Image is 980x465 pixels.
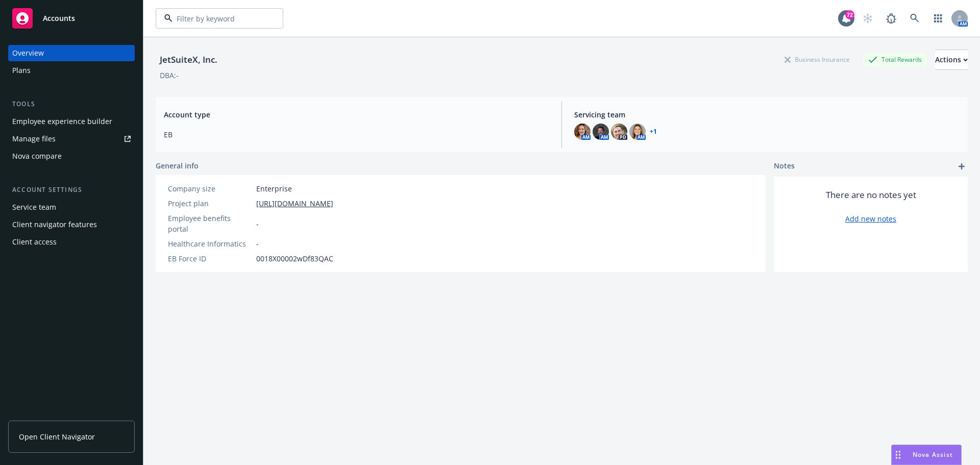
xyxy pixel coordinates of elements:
span: Nova Assist [913,450,953,459]
a: add [955,160,968,173]
a: Manage files [8,131,135,147]
a: Accounts [8,4,135,33]
div: Employee experience builder [12,113,112,130]
div: Overview [12,45,44,61]
a: Nova compare [8,148,135,164]
a: Search [904,8,925,29]
a: Report a Bug [881,8,901,29]
div: Actions [935,50,968,69]
a: Plans [8,62,135,79]
a: Client access [8,234,135,250]
div: Drag to move [892,445,904,464]
div: Tools [8,99,135,109]
a: Add new notes [845,213,896,224]
div: Client navigator features [12,216,97,233]
a: Employee experience builder [8,113,135,130]
span: There are no notes yet [826,189,916,201]
img: photo [611,124,627,140]
div: Service team [12,199,56,215]
div: Account settings [8,185,135,195]
a: Client navigator features [8,216,135,233]
button: Nova Assist [891,445,962,465]
a: +1 [650,129,657,135]
img: photo [574,124,591,140]
span: Servicing team [574,109,960,120]
a: [URL][DOMAIN_NAME] [256,198,333,209]
div: Client access [12,234,57,250]
img: photo [593,124,609,140]
a: Service team [8,199,135,215]
img: photo [629,124,646,140]
div: Plans [12,62,31,79]
div: Total Rewards [863,53,927,66]
div: Manage files [12,131,56,147]
span: EB [164,129,549,140]
a: Overview [8,45,135,61]
span: Open Client Navigator [19,431,95,442]
div: 72 [845,10,854,19]
a: Switch app [928,8,948,29]
div: Business Insurance [779,53,855,66]
input: Filter by keyword [173,13,262,24]
span: Account type [164,109,549,120]
button: Actions [935,50,968,70]
a: Start snowing [857,8,878,29]
span: Notes [774,160,795,173]
div: Nova compare [12,148,62,164]
span: Accounts [43,14,75,22]
span: 0018X00002wDf83QAC [256,253,333,264]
